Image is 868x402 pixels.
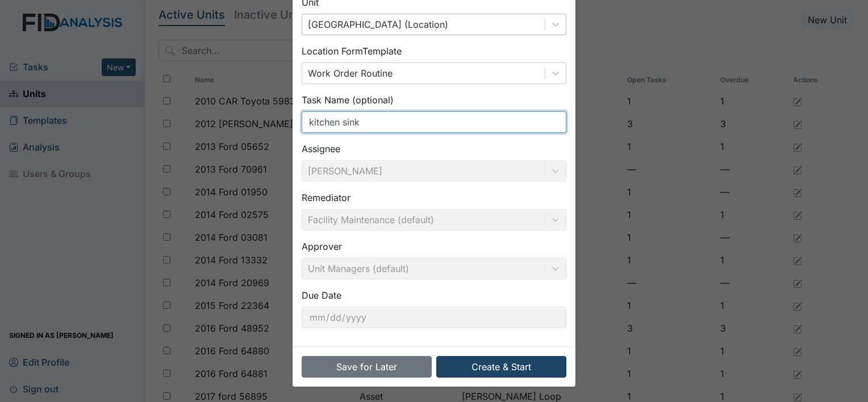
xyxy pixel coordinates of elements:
[302,288,341,302] label: Due Date
[302,44,402,58] label: Location Form Template
[302,191,350,204] label: Remediator
[308,18,448,31] div: [GEOGRAPHIC_DATA] (Location)
[302,93,394,107] label: Task Name (optional)
[436,356,566,378] button: Create & Start
[302,240,342,253] label: Approver
[302,142,340,156] label: Assignee
[308,66,393,80] div: Work Order Routine
[302,356,432,378] button: Save for Later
